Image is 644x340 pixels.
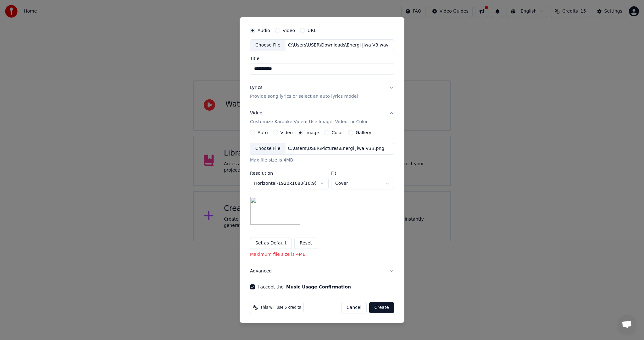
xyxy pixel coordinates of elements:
div: Choose File [250,143,286,154]
label: Audio [258,28,270,33]
div: VideoCustomize Karaoke Video: Use Image, Video, or Color [250,130,394,263]
label: Image [305,130,319,135]
button: Create [369,302,394,313]
label: Fit [331,171,394,175]
label: URL [308,28,316,33]
label: Resolution [250,171,329,175]
button: LyricsProvide song lyrics or select an auto lyrics model [250,80,394,105]
button: I accept the [286,285,351,289]
div: C:\Users\USER\Downloads\Energi Jiwa V3.wav [286,42,391,48]
div: Choose File [250,40,286,51]
button: Reset [294,238,317,249]
div: Video [250,110,368,125]
label: Video [283,28,295,33]
label: Gallery [356,130,371,135]
button: Advanced [250,263,394,279]
button: VideoCustomize Karaoke Video: Use Image, Video, or Color [250,105,394,130]
label: Title [250,56,394,61]
label: Auto [258,130,268,135]
button: Cancel [341,302,367,313]
div: C:\Users\USER\Pictures\Energi Jiwa V3B.png [286,145,387,152]
label: Video [280,130,293,135]
p: Customize Karaoke Video: Use Image, Video, or Color [250,119,368,125]
span: This will use 5 credits [260,305,301,310]
div: Max file size is 4MB [250,157,394,163]
p: Maximum file size is 4MB [250,251,394,258]
label: Color [332,130,343,135]
button: Set as Default [250,238,292,249]
p: Provide song lyrics or select an auto lyrics model [250,93,358,100]
label: I accept the [258,285,351,289]
div: Lyrics [250,85,262,91]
